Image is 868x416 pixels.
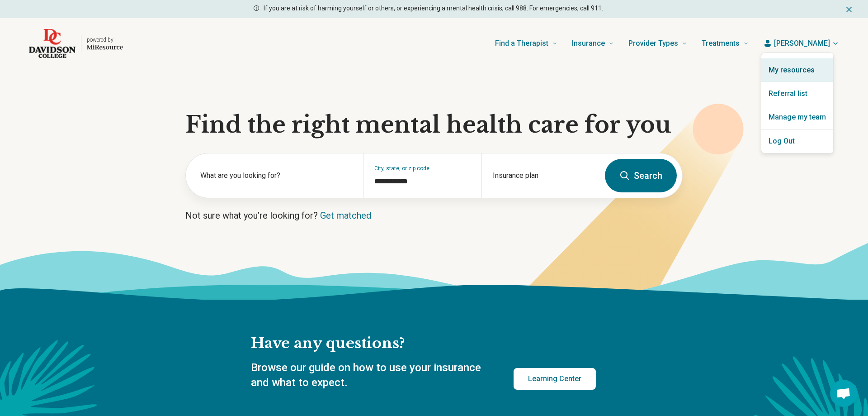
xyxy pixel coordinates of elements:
a: My resources [761,58,833,82]
div: [PERSON_NAME] [761,53,834,153]
a: Manage my team [761,105,833,129]
section: [PERSON_NAME] [761,53,833,153]
button: Log Out [761,129,833,153]
a: Referral list [761,82,833,105]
